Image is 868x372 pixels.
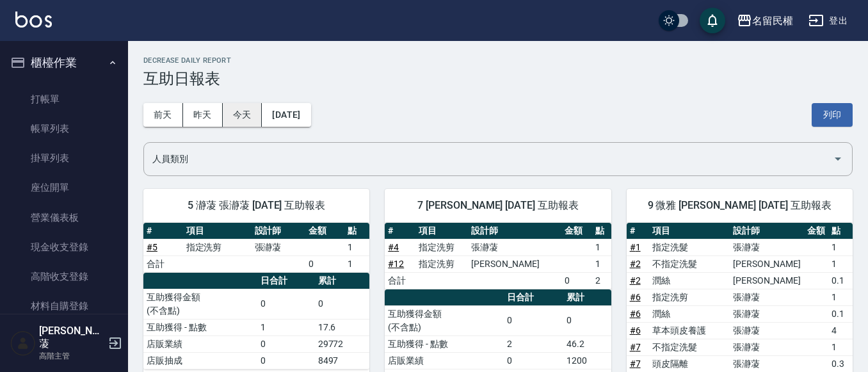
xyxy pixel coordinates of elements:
td: [PERSON_NAME] [468,255,561,272]
td: 草本頭皮養護 [649,322,730,339]
th: 設計師 [252,223,305,239]
td: 2 [504,336,563,352]
th: 設計師 [468,223,561,239]
td: 0 [257,352,314,369]
span: 9 微雅 [PERSON_NAME] [DATE] 互助報表 [642,199,837,212]
a: 高階收支登錄 [5,262,123,291]
th: # [385,223,415,239]
td: 指定洗剪 [183,239,252,255]
td: 29772 [315,336,370,352]
td: 1 [592,255,611,272]
p: 高階主管 [39,350,104,362]
td: 1 [592,239,611,255]
td: 17.6 [315,319,370,336]
h2: Decrease Daily Report [143,56,853,65]
button: 櫃檯作業 [5,46,123,79]
button: 昨天 [183,103,223,127]
button: Open [828,149,848,169]
a: #5 [147,242,157,252]
img: Person [10,330,36,356]
td: 店販業績 [385,352,504,369]
th: 日合計 [257,273,314,289]
td: 張瀞蓤 [730,239,804,255]
td: 0 [315,289,370,319]
a: 座位開單 [5,173,123,202]
td: 1 [828,289,853,305]
td: 張瀞蓤 [252,239,305,255]
button: 登出 [803,9,853,33]
th: 金額 [804,223,828,239]
th: 項目 [183,223,252,239]
h3: 互助日報表 [143,70,853,88]
a: #12 [388,259,404,269]
a: #7 [630,342,641,352]
a: #2 [630,275,641,286]
th: 項目 [415,223,468,239]
button: 列印 [812,103,853,127]
td: 潤絲 [649,272,730,289]
a: #4 [388,242,399,252]
a: 營業儀表板 [5,203,123,232]
a: #7 [630,359,641,369]
td: 互助獲得金額 (不含點) [385,305,504,336]
td: 1 [344,255,369,272]
td: 1 [828,255,853,272]
td: 0.3 [828,355,853,372]
td: [PERSON_NAME] [730,272,804,289]
td: 不指定洗髮 [649,255,730,272]
td: 46.2 [563,336,611,352]
td: 張瀞蓤 [730,289,804,305]
td: 0 [305,255,345,272]
td: 0 [563,305,611,336]
td: 店販業績 [143,336,257,352]
a: #1 [630,242,641,252]
span: 5 瀞蓤 張瀞蓤 [DATE] 互助報表 [159,199,354,212]
td: 1 [828,339,853,355]
th: 日合計 [504,289,563,306]
th: 金額 [305,223,345,239]
span: 7 [PERSON_NAME] [DATE] 互助報表 [400,199,595,212]
table: a dense table [143,223,369,273]
th: # [627,223,649,239]
a: #2 [630,259,641,269]
td: 互助獲得 - 點數 [385,336,504,352]
input: 人員名稱 [149,148,828,170]
th: 累計 [315,273,370,289]
td: 互助獲得金額 (不含點) [143,289,257,319]
a: #6 [630,309,641,319]
table: a dense table [143,273,369,369]
button: 今天 [223,103,262,127]
td: 頭皮隔離 [649,355,730,372]
button: 名留民權 [732,8,798,34]
th: 累計 [563,289,611,306]
td: 潤絲 [649,305,730,322]
a: 帳單列表 [5,114,123,143]
td: 合計 [385,272,415,289]
th: 設計師 [730,223,804,239]
td: 0 [561,272,592,289]
td: 4 [828,322,853,339]
button: save [700,8,725,33]
td: 張瀞蓤 [468,239,561,255]
a: 掛單列表 [5,143,123,173]
th: 金額 [561,223,592,239]
td: 1 [828,239,853,255]
img: Logo [15,12,52,28]
th: 項目 [649,223,730,239]
td: 指定洗剪 [649,289,730,305]
td: 張瀞蓤 [730,305,804,322]
h5: [PERSON_NAME]蓤 [39,325,104,350]
td: 指定洗剪 [415,239,468,255]
td: 0 [504,352,563,369]
a: 材料自購登錄 [5,291,123,321]
td: 1 [257,319,314,336]
table: a dense table [385,223,611,289]
a: #6 [630,325,641,336]
td: 指定洗髮 [649,239,730,255]
td: 張瀞蓤 [730,355,804,372]
th: 點 [592,223,611,239]
th: 點 [828,223,853,239]
button: 前天 [143,103,183,127]
td: 8497 [315,352,370,369]
td: 指定洗剪 [415,255,468,272]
